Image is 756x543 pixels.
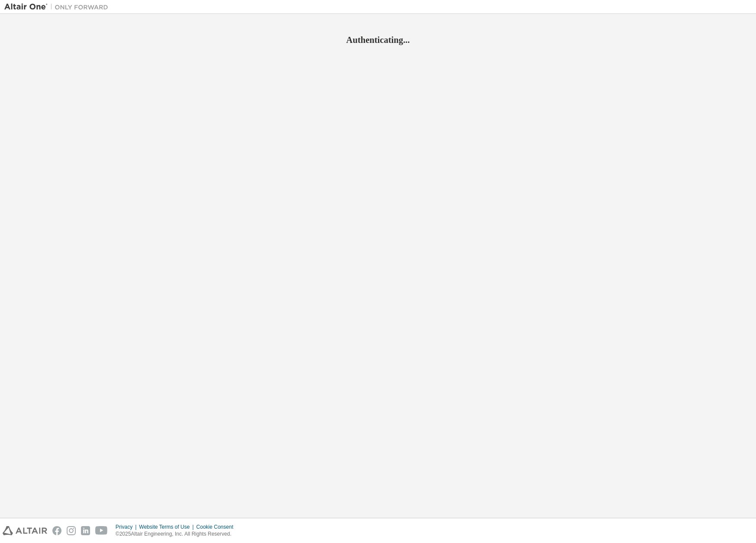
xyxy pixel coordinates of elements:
img: instagram.svg [67,526,76,535]
p: © 2025 Altair Engineering, Inc. All Rights Reserved. [116,530,239,538]
div: Website Terms of Use [139,523,196,530]
div: Privacy [116,523,139,530]
h2: Authenticating... [4,34,752,46]
img: Altair One [4,3,113,11]
img: altair_logo.svg [3,526,47,535]
img: facebook.svg [52,526,61,535]
img: linkedin.svg [81,526,90,535]
div: Cookie Consent [196,523,238,530]
img: youtube.svg [95,526,108,535]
